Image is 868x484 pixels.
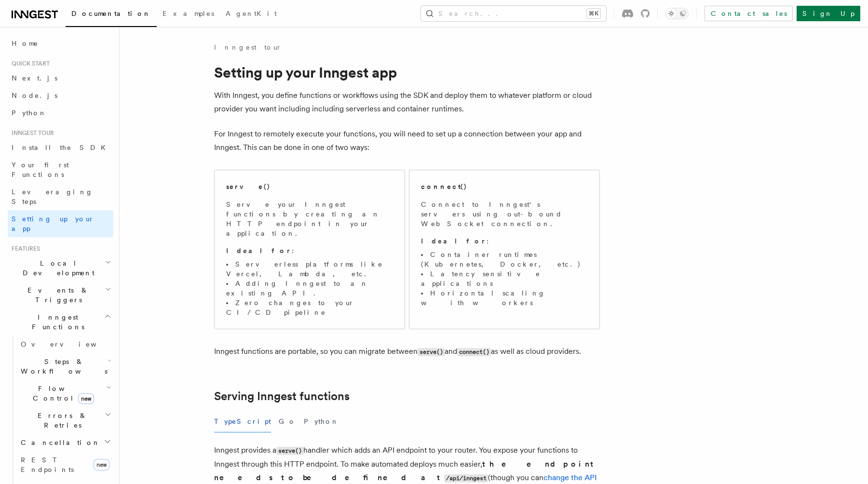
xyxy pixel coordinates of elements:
[17,380,113,407] button: Flow Controlnew
[214,64,600,81] h1: Setting up your Inngest app
[21,340,120,348] span: Overview
[8,282,113,309] button: Events & Triggers
[421,237,487,245] strong: Ideal for
[17,407,113,434] button: Errors & Retries
[797,6,860,21] a: Sign Up
[17,384,106,403] span: Flow Control
[214,411,271,432] button: TypeScript
[8,156,113,183] a: Your first Functions
[421,200,588,229] p: Connect to Inngest's servers using out-bound WebSocket connection.
[705,6,793,21] a: Contact sales
[409,170,600,329] a: connect()Connect to Inngest's servers using out-bound WebSocket connection.Ideal for:Container ru...
[226,246,393,255] p: :
[214,127,600,154] p: For Inngest to remotely execute your functions, you will need to set up a connection between your...
[12,39,39,48] span: Home
[226,10,277,17] span: AgentKit
[8,139,113,156] a: Install the SDK
[163,10,214,17] span: Examples
[8,104,113,121] a: Python
[226,259,393,279] li: Serverless platforms like Vercel, Lambda, etc.
[157,3,220,26] a: Examples
[226,298,393,317] li: Zero changes to your CI/CD pipeline
[226,279,393,298] li: Adding Inngest to an existing API.
[8,210,113,237] a: Setting up your app
[8,258,105,278] span: Local Development
[226,182,271,191] h2: serve()
[214,42,282,52] a: Inngest tour
[8,255,113,282] button: Local Development
[17,411,105,430] span: Errors & Retries
[276,447,303,455] code: serve()
[226,247,292,255] strong: Ideal for
[94,459,109,471] span: new
[8,35,113,52] a: Home
[457,348,491,356] code: connect()
[214,345,600,359] p: Inngest functions are portable, so you can migrate between and as well as cloud providers.
[17,357,108,376] span: Steps & Workflows
[8,309,113,336] button: Inngest Functions
[12,215,95,232] span: Setting up your app
[421,269,588,288] li: Latency sensitive applications
[66,3,157,27] a: Documentation
[421,6,606,21] button: Search...⌘K
[8,87,113,104] a: Node.js
[78,393,94,404] span: new
[17,353,113,380] button: Steps & Workflows
[214,89,600,116] p: With Inngest, you define functions or workflows using the SDK and deploy them to whatever platfor...
[226,200,393,238] p: Serve your Inngest functions by creating an HTTP endpoint in your application.
[418,348,445,356] code: serve()
[12,161,69,178] span: Your first Functions
[12,188,93,205] span: Leveraging Steps
[17,434,113,451] button: Cancellation
[12,144,111,151] span: Install the SDK
[17,451,113,478] a: REST Endpointsnew
[8,60,50,67] span: Quick start
[214,170,405,329] a: serve()Serve your Inngest functions by creating an HTTP endpoint in your application.Ideal for:Se...
[421,182,467,191] h2: connect()
[421,288,588,308] li: Horizontal scaling with workers
[421,236,588,246] p: :
[304,411,339,432] button: Python
[8,183,113,210] a: Leveraging Steps
[444,474,488,483] code: /api/inngest
[12,74,57,82] span: Next.js
[8,69,113,87] a: Next.js
[421,250,588,269] li: Container runtimes (Kubernetes, Docker, etc.)
[220,3,283,26] a: AgentKit
[214,390,350,403] a: Serving Inngest functions
[12,92,57,99] span: Node.js
[8,285,105,305] span: Events & Triggers
[279,411,296,432] button: Go
[8,312,104,332] span: Inngest Functions
[8,245,40,253] span: Features
[17,336,113,353] a: Overview
[17,438,100,447] span: Cancellation
[71,10,151,17] span: Documentation
[587,9,600,18] kbd: ⌘K
[12,109,47,117] span: Python
[21,456,74,473] span: REST Endpoints
[665,8,689,19] button: Toggle dark mode
[8,129,54,137] span: Inngest tour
